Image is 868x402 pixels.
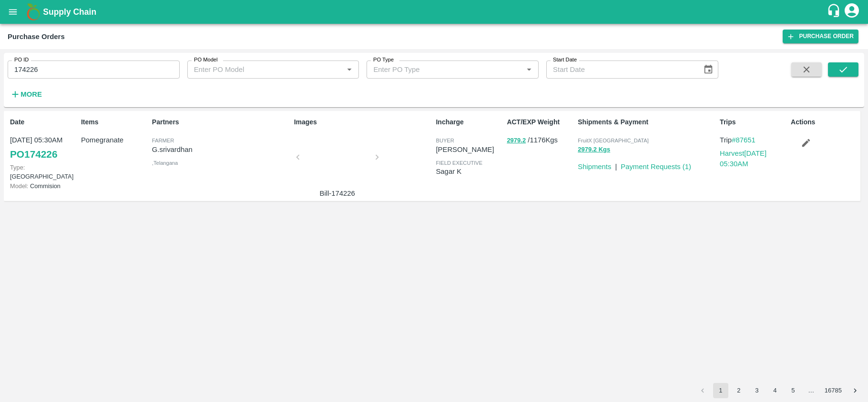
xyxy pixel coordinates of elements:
[786,383,801,398] button: Go to page 5
[8,30,65,43] div: Purchase Orders
[190,63,328,76] input: Enter PO Model
[8,60,180,79] input: Enter PO ID
[783,30,858,43] a: Purchase Order
[720,150,766,168] a: Harvest[DATE] 05:30AM
[10,164,25,171] span: Type:
[791,117,858,127] p: Actions
[767,383,783,398] button: Go to page 4
[10,181,77,191] p: Commision
[152,117,290,127] p: Partners
[43,5,827,19] a: Supply Chain
[507,135,574,146] p: / 1176 Kgs
[436,117,503,127] p: Incharge
[294,117,432,127] p: Images
[20,90,42,98] strong: More
[553,56,577,64] label: Start Date
[822,383,845,398] button: Go to page 16785
[436,144,503,155] p: [PERSON_NAME]
[578,117,716,127] p: Shipments & Payment
[369,63,508,76] input: Enter PO Type
[10,146,57,163] a: PO174226
[10,135,77,145] p: [DATE] 05:30AM
[152,160,178,166] span: , Telangana
[713,383,728,398] button: page 1
[81,135,148,145] p: Pomegranate
[578,138,649,143] span: FruitX [GEOGRAPHIC_DATA]
[14,56,29,64] label: PO ID
[578,163,611,171] a: Shipments
[507,117,574,127] p: ACT/EXP Weight
[731,383,746,398] button: Go to page 2
[10,182,28,190] span: Model:
[152,144,290,155] p: G.srivardhan
[507,135,526,146] button: 2979.2
[611,158,617,172] div: |
[194,56,218,64] label: PO Model
[152,138,174,143] span: Farmer
[373,56,394,64] label: PO Type
[436,166,503,177] p: Sagar K
[2,1,24,23] button: open drawer
[8,86,44,102] button: More
[720,135,787,145] p: Trip
[732,136,756,144] a: #87651
[749,383,765,398] button: Go to page 3
[436,138,454,143] span: buyer
[827,3,843,20] div: customer-support
[848,383,863,398] button: Go to next page
[694,383,864,398] nav: pagination navigation
[10,117,77,127] p: Date
[621,163,691,171] a: Payment Requests (1)
[523,63,535,76] button: Open
[720,117,787,127] p: Trips
[10,163,77,181] p: [GEOGRAPHIC_DATA]
[699,60,717,79] button: Choose date
[843,2,860,22] div: account of current user
[81,117,148,127] p: Items
[578,144,610,155] button: 2979.2 Kgs
[436,160,482,166] span: field executive
[43,7,96,17] b: Supply Chain
[302,188,373,199] p: Bill-174226
[546,60,695,79] input: Start Date
[24,2,43,21] img: logo
[804,386,819,395] div: …
[343,63,356,76] button: Open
